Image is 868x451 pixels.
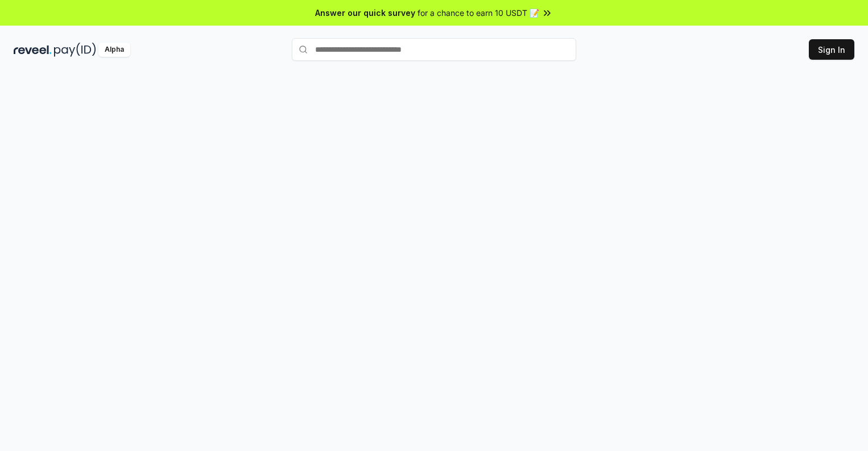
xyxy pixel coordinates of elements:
[315,7,415,19] span: Answer our quick survey
[98,43,130,57] div: Alpha
[54,43,96,57] img: pay_id
[809,39,854,60] button: Sign In
[418,7,539,19] span: for a chance to earn 10 USDT 📝
[14,43,52,57] img: reveel_dark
